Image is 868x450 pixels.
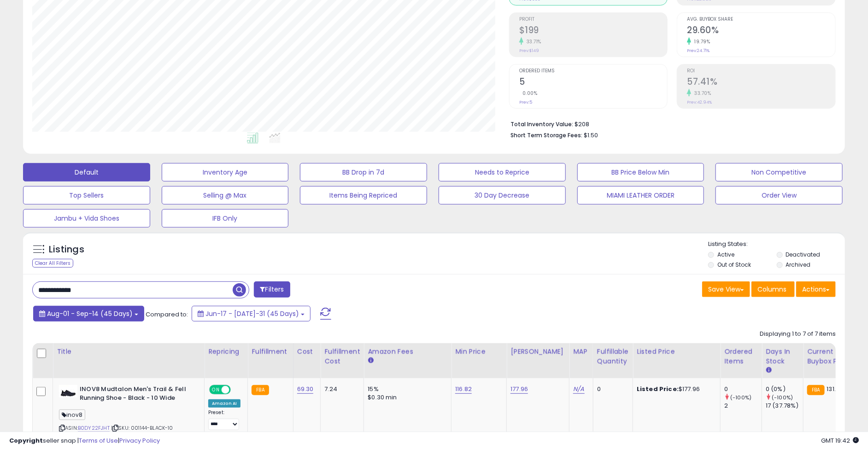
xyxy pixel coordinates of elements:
[229,386,244,394] span: OFF
[519,90,538,97] small: 0.00%
[23,209,150,228] button: Jambu + Vida Shoes
[79,436,118,445] a: Terms of Use
[162,209,289,228] button: IFB Only
[772,394,793,401] small: (-100%)
[573,385,584,394] a: N/A
[687,76,835,89] h2: 57.41%
[210,386,222,394] span: ON
[49,243,84,256] h5: Listings
[724,347,758,366] div: Ordered Items
[827,385,844,393] span: 131.89
[786,261,811,269] label: Archived
[807,385,824,395] small: FBA
[324,385,357,393] div: 7.24
[59,409,85,420] span: inov8
[687,17,835,22] span: Avg. Buybox Share
[439,163,566,181] button: Needs to Reprice
[510,118,829,129] li: $208
[597,385,626,393] div: 0
[162,186,289,205] button: Selling @ Max
[519,48,539,53] small: Prev: $149
[796,281,836,297] button: Actions
[23,163,150,181] button: Default
[637,385,679,393] b: Listed Price:
[47,309,133,318] span: Aug-01 - Sep-14 (45 Days)
[300,163,427,181] button: BB Drop in 7d
[766,385,803,393] div: 0 (0%)
[57,347,200,356] div: Title
[439,186,566,205] button: 30 Day Decrease
[687,25,835,37] h2: 29.60%
[523,38,541,45] small: 33.71%
[297,385,314,394] a: 69.30
[637,347,716,356] div: Listed Price
[205,309,299,318] span: Jun-17 - [DATE]-31 (45 Days)
[519,99,532,105] small: Prev: 5
[716,163,843,181] button: Non Competitive
[146,310,188,319] span: Compared to:
[33,306,144,321] button: Aug-01 - Sep-14 (45 Days)
[519,17,668,22] span: Profit
[510,131,582,139] b: Short Term Storage Fees:
[9,436,43,445] strong: Copyright
[687,48,710,53] small: Prev: 24.71%
[59,385,77,397] img: 31-osHNkKuL._SL40_.jpg
[577,163,704,181] button: BB Price Below Min
[597,347,629,366] div: Fulfillable Quantity
[687,69,835,74] span: ROI
[702,281,750,297] button: Save View
[300,186,427,205] button: Items Being Repriced
[192,306,311,321] button: Jun-17 - [DATE]-31 (45 Days)
[510,385,528,394] a: 177.96
[78,424,110,432] a: B0DY22FJHT
[766,366,771,374] small: Days In Stock.
[708,240,845,249] p: Listing States:
[208,399,240,408] div: Amazon AI
[519,25,668,37] h2: $199
[637,385,713,393] div: $177.96
[716,186,843,205] button: Order View
[760,330,836,339] div: Displaying 1 to 7 of 7 items
[111,424,173,432] span: | SKU: 001144-BLACK-10
[691,90,711,97] small: 33.70%
[119,436,160,445] a: Privacy Policy
[724,402,762,410] div: 2
[208,347,244,356] div: Repricing
[23,186,150,205] button: Top Sellers
[724,385,762,393] div: 0
[455,347,503,356] div: Min Price
[519,76,668,89] h2: 5
[162,163,289,181] button: Inventory Age
[766,402,803,410] div: 17 (37.78%)
[751,281,795,297] button: Columns
[687,99,712,105] small: Prev: 42.94%
[297,347,317,356] div: Cost
[324,347,360,366] div: Fulfillment Cost
[455,385,472,394] a: 116.82
[577,186,704,205] button: MIAMI LEATHER ORDER
[510,120,573,128] b: Total Inventory Value:
[9,437,160,445] div: seller snap | |
[252,385,269,395] small: FBA
[510,347,565,356] div: [PERSON_NAME]
[519,69,668,74] span: Ordered Items
[718,261,751,269] label: Out of Stock
[368,347,447,356] div: Amazon Fees
[821,436,859,445] span: 2025-09-15 19:42 GMT
[368,356,373,365] small: Amazon Fees.
[80,385,192,404] b: INOV8 Mudtalon Men's Trail & Fell Running Shoe - Black - 10 Wide
[718,251,735,258] label: Active
[368,393,444,402] div: $0.30 min
[766,347,799,366] div: Days In Stock
[32,259,73,268] div: Clear All Filters
[208,409,240,430] div: Preset:
[691,38,710,45] small: 19.79%
[584,131,598,140] span: $1.50
[573,347,589,356] div: MAP
[730,394,751,401] small: (-100%)
[786,251,821,258] label: Deactivated
[254,281,290,298] button: Filters
[252,347,289,356] div: Fulfillment
[807,347,855,366] div: Current Buybox Price
[368,385,444,393] div: 15%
